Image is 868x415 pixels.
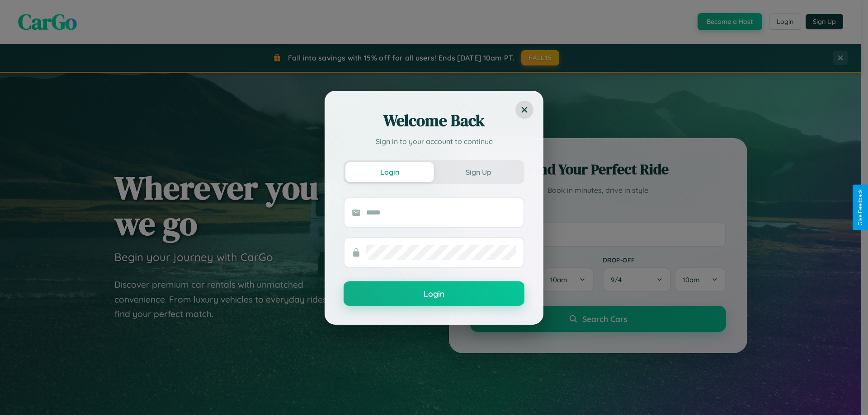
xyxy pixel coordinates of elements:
[857,189,863,226] div: Give Feedback
[434,162,523,182] button: Sign Up
[345,162,434,182] button: Login
[344,110,524,131] h2: Welcome Back
[344,281,524,306] button: Login
[344,136,524,147] p: Sign in to your account to continue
